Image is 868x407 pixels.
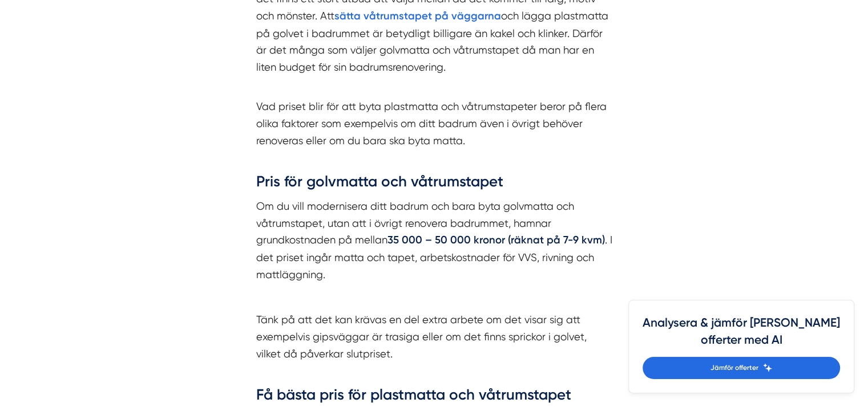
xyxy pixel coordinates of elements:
p: Tänk på att det kan krävas en del extra arbete om det visar sig att exempelvis gipsväggar är tras... [256,311,612,379]
strong: sätta våtrumstapet på väggarna [334,10,501,22]
strong: 35 000 – 50 000 kronor (räknat på 7-9 kvm) [387,234,605,246]
a: sätta våtrumstapet på väggarna [334,10,501,22]
span: Jämför offerter [710,363,758,373]
h4: Analysera & jämför [PERSON_NAME] offerter med AI [643,314,840,357]
h3: Pris för golvmatta och våtrumstapet [256,172,612,198]
p: Vad priset blir för att byta plastmatta och våtrumstapeter beror på flera olika faktorer som exem... [256,98,612,166]
p: Om du vill modernisera ditt badrum och bara byta golvmatta och våtrumstapet, utan att i övrigt re... [256,198,612,283]
a: Jämför offerter [643,357,840,379]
